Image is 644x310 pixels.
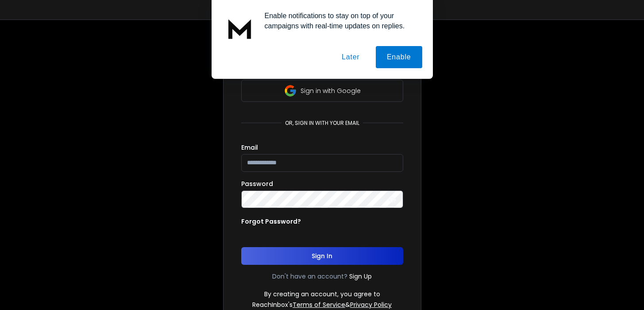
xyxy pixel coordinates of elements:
[376,46,422,68] button: Enable
[241,181,273,187] label: Password
[331,46,370,68] button: Later
[258,11,422,31] div: Enable notifications to stay on top of your campaigns with real-time updates on replies.
[252,300,392,309] p: ReachInbox's &
[349,272,372,281] a: Sign Up
[241,80,403,102] button: Sign in with Google
[222,11,258,46] img: notification icon
[301,86,361,95] p: Sign in with Google
[241,144,258,151] label: Email
[241,247,403,265] button: Sign In
[282,120,363,127] p: or, sign in with your email
[264,290,380,298] p: By creating an account, you agree to
[272,272,347,281] p: Don't have an account?
[293,300,345,309] a: Terms of Service
[350,300,392,309] a: Privacy Policy
[241,217,301,226] p: Forgot Password?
